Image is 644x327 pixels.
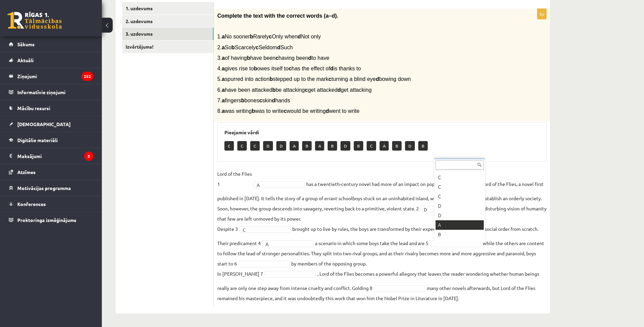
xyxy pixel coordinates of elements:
[436,182,484,192] div: C
[436,211,484,220] div: D
[436,220,484,230] div: A
[436,192,484,201] div: C
[436,230,484,239] div: B
[436,201,484,211] div: D
[436,173,484,182] div: C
